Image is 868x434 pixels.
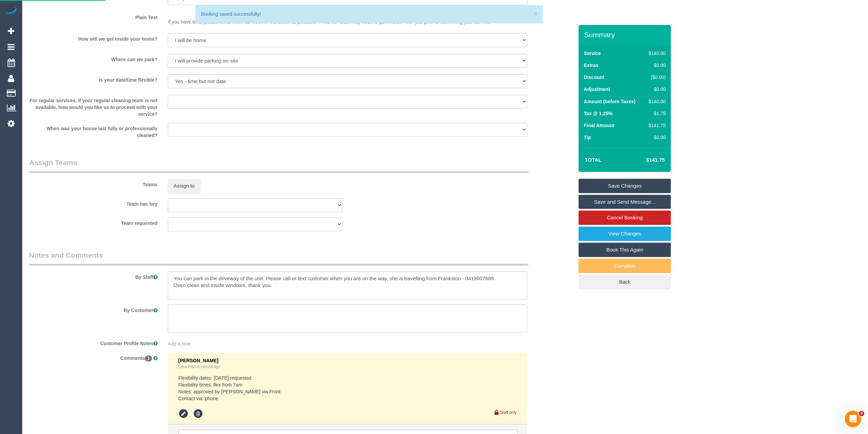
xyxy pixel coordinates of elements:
[585,157,601,163] strong: Total
[24,198,163,207] label: Team has key
[24,304,163,314] label: By Customer
[24,338,163,347] label: Customer Profile Notes
[584,50,601,57] label: Service
[584,134,591,141] label: Tip
[584,122,614,129] label: Final Amount
[646,86,666,93] div: $0.00
[168,341,191,347] span: Add a note
[646,134,666,141] div: $0.00
[4,7,18,16] img: Automaid Logo
[178,375,517,402] pre: Flexibility dates: [DATE] requested Flexibility times: flex from 7am Notes: approved by [PERSON_N...
[859,411,864,416] span: 3
[24,123,163,139] label: When was your house last fully or professionally cleaned?
[584,74,604,81] label: Discount
[29,250,528,266] legend: Notes and Comments
[168,179,201,193] button: Assign to
[646,110,666,117] div: $1.75
[646,50,666,57] div: $140.00
[534,10,538,17] button: ×
[646,74,666,81] div: ($0.00)
[646,62,666,69] div: $0.00
[24,74,163,83] label: Is your date/time flexible?
[579,243,671,257] a: Book This Again
[626,157,665,163] h4: $141.75
[579,179,671,193] a: Save Changes
[845,411,861,427] iframe: Intercom live chat
[24,95,163,118] label: For regular services, if your regular cleaning team is not available, how would you like us to pr...
[584,86,610,93] label: Adjustment
[646,122,666,129] div: $141.75
[168,12,527,25] p: If you have time, please let us know as much of the below as possible. If not, our team may need ...
[24,33,163,42] label: How will we get inside your home?
[24,12,163,21] label: Plain Text
[584,31,667,39] h3: Summary
[178,364,221,369] a: Less than a minute ago
[24,217,163,227] label: Team requested
[24,54,163,63] label: Where can we park?
[24,179,163,188] label: Teams
[579,195,671,209] a: Save and Send Message...
[579,227,671,241] a: View Changes
[646,98,666,105] div: $140.00
[24,271,163,281] label: By Staff
[145,355,152,362] span: 1
[584,62,598,69] label: Extras
[500,410,517,415] small: Staff only
[29,158,528,173] legend: Assign Teams
[579,211,671,225] a: Cancel Booking
[584,110,612,117] label: Tax @ 1.25%
[178,358,218,363] span: [PERSON_NAME]
[579,275,671,289] a: Back
[24,352,163,362] label: Comments
[201,11,537,17] div: Booking saved successfully!
[584,98,635,105] label: Amount (before Taxes)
